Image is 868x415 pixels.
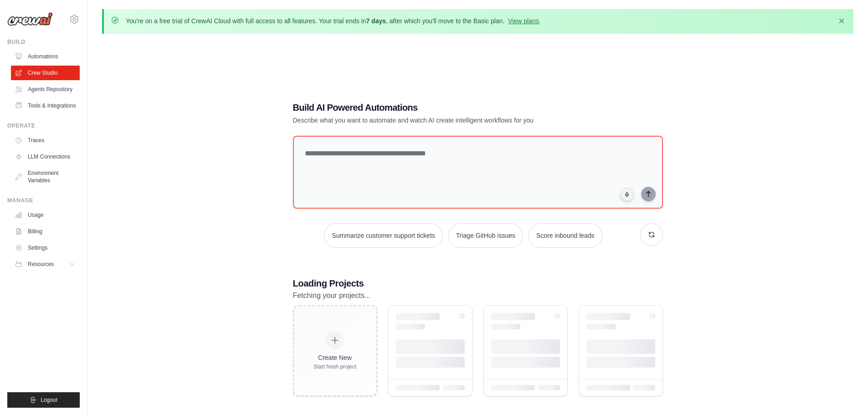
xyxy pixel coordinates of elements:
[7,197,80,204] div: Manage
[293,277,663,290] h3: Loading Projects
[7,392,80,408] button: Logout
[640,223,663,246] button: Get new suggestions
[41,396,57,404] span: Logout
[7,122,80,129] div: Operate
[7,12,53,26] img: Logo
[11,166,80,188] a: Environment Variables
[11,224,80,239] a: Billing
[529,223,602,248] button: Score inbound leads
[11,133,80,148] a: Traces
[11,149,80,164] a: LLM Connections
[11,257,80,272] button: Resources
[293,116,599,125] p: Describe what you want to automate and watch AI create intelligent workflows for you
[11,241,80,255] a: Settings
[366,17,386,25] strong: 7 days
[11,208,80,222] a: Usage
[11,82,80,97] a: Agents Repository
[11,66,80,80] a: Crew Studio
[293,290,663,302] p: Fetching your projects...
[508,17,539,25] a: View plans
[293,101,599,114] h1: Build AI Powered Automations
[126,16,541,26] p: You're on a free trial of CrewAI Cloud with full access to all features. Your trial ends in , aft...
[620,188,634,201] button: Click to speak your automation idea
[11,98,80,113] a: Tools & Integrations
[448,223,523,248] button: Triage GitHub issues
[324,223,442,248] button: Summarize customer support tickets
[11,49,80,64] a: Automations
[313,363,357,370] div: Start fresh project
[313,353,357,362] div: Create New
[7,38,80,46] div: Build
[28,261,54,268] span: Resources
